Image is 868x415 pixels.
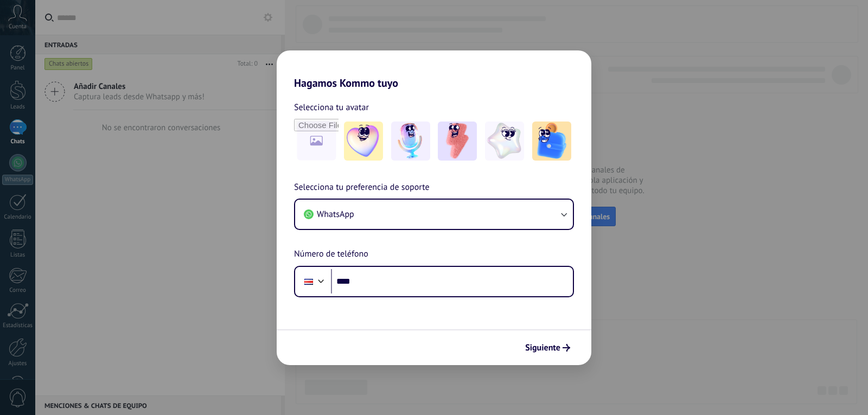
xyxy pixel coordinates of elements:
[532,122,571,161] img: -5.jpeg
[391,122,430,161] img: -2.jpeg
[294,181,430,195] span: Selecciona tu preferencia de soporte
[277,50,591,90] h2: Hagamos Kommo tuyo
[298,270,319,293] div: Costa Rica: + 506
[485,122,524,161] img: -4.jpeg
[520,339,575,357] button: Siguiente
[295,200,573,229] button: WhatsApp
[344,122,383,161] img: -1.jpeg
[317,209,354,220] span: WhatsApp
[438,122,477,161] img: -3.jpeg
[294,100,369,114] span: Selecciona tu avatar
[525,344,560,352] span: Siguiente
[294,247,368,261] span: Número de teléfono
